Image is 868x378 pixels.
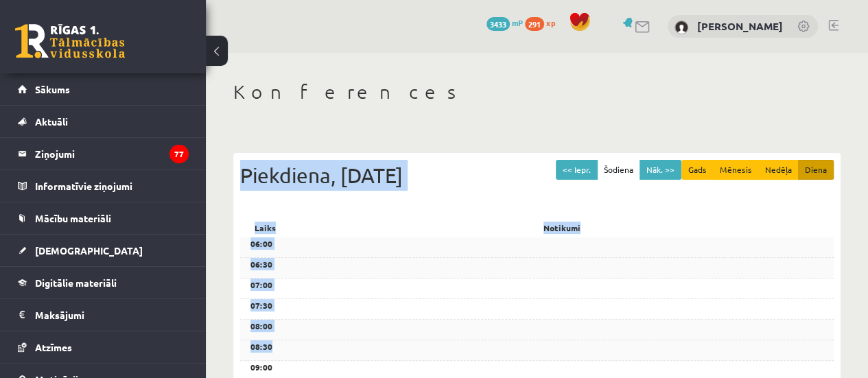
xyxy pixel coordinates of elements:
[798,160,834,180] button: Diena
[35,138,189,169] legend: Ziņojumi
[18,299,189,331] a: Maksājumi
[15,24,125,58] a: Rīgas 1. Tālmācības vidusskola
[35,341,72,353] span: Atzīmes
[597,160,640,180] button: Šodiena
[525,17,544,31] span: 291
[675,21,688,34] img: Gvenda Liepiņa
[250,320,272,331] b: 08:00
[512,17,523,28] span: mP
[240,160,834,191] div: Piekdiena, [DATE]
[35,115,68,128] span: Aktuāli
[240,218,290,237] div: Laiks
[486,17,510,31] span: 3433
[250,362,272,373] b: 09:00
[250,238,272,249] b: 06:00
[169,145,189,163] i: 77
[640,160,681,180] button: Nāk. >>
[250,279,272,290] b: 07:00
[758,160,799,180] button: Nedēļa
[18,202,189,234] a: Mācību materiāli
[18,138,189,169] a: Ziņojumi77
[681,160,714,180] button: Gads
[250,341,272,352] b: 08:30
[35,170,189,202] legend: Informatīvie ziņojumi
[250,259,272,270] b: 06:30
[18,73,189,105] a: Sākums
[35,276,117,289] span: Digitālie materiāli
[35,299,189,331] legend: Maksājumi
[290,218,834,237] div: Notikumi
[35,244,143,257] span: [DEMOGRAPHIC_DATA]
[18,106,189,137] a: Aktuāli
[18,331,189,363] a: Atzīmes
[18,235,189,266] a: [DEMOGRAPHIC_DATA]
[556,160,598,180] button: << Iepr.
[233,80,841,104] h1: Konferences
[697,19,783,33] a: [PERSON_NAME]
[713,160,759,180] button: Mēnesis
[18,170,189,202] a: Informatīvie ziņojumi
[18,267,189,298] a: Digitālie materiāli
[546,17,555,28] span: xp
[35,83,70,95] span: Sākums
[486,17,523,28] a: 3433 mP
[250,300,272,311] b: 07:30
[35,212,111,224] span: Mācību materiāli
[525,17,562,28] a: 291 xp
